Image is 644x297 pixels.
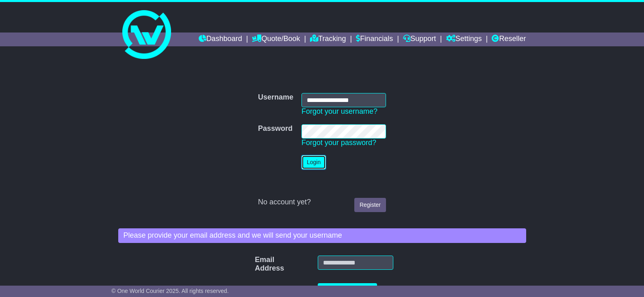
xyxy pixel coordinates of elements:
[354,198,386,212] a: Register
[258,93,293,102] label: Username
[356,33,393,46] a: Financials
[301,139,376,147] a: Forgot your password?
[258,198,386,207] div: No account yet?
[252,33,300,46] a: Quote/Book
[446,33,482,46] a: Settings
[258,124,293,133] label: Password
[310,33,346,46] a: Tracking
[118,228,526,243] div: Please provide your email address and we will send your username
[403,33,436,46] a: Support
[301,155,326,169] button: Login
[492,33,526,46] a: Reseller
[111,288,229,294] span: © One World Courier 2025. All rights reserved.
[251,256,265,273] label: Email Address
[199,33,242,46] a: Dashboard
[301,107,377,115] a: Forgot your username?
